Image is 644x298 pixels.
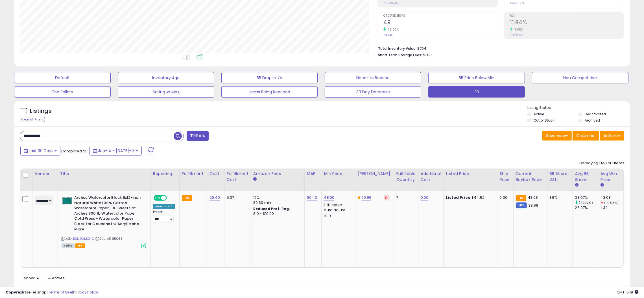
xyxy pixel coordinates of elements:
[421,195,429,200] a: 0.00
[542,131,572,141] button: Save View
[516,195,526,201] small: FBA
[166,196,175,200] span: OFF
[378,53,422,57] b: Short Term Storage Fees:
[383,33,392,36] small: Prev: 28
[60,171,148,177] div: Title
[30,107,52,115] h5: Listings
[617,290,638,295] span: 2025-08-13 16:19 GMT
[516,202,527,208] small: FBM
[516,171,545,183] div: Current Buybox Price
[575,205,598,210] div: 26.27%
[601,205,623,210] div: 43.1
[423,52,432,58] span: $1.08
[221,86,318,98] button: Items Being Repriced
[362,195,372,200] a: 70.99
[550,195,568,200] div: 39%
[575,183,578,188] small: Avg BB Share.
[510,14,624,18] span: ROI
[386,27,399,32] small: 75.00%
[512,27,523,32] small: 3.65%
[601,195,623,200] div: 43.08
[528,203,538,208] span: 38.99
[446,171,495,177] div: Listed Price
[29,148,53,154] span: Last 30 Days
[601,171,621,183] div: Avg Win Price
[600,131,624,141] button: Actions
[14,72,111,83] button: Default
[428,86,525,98] button: EB
[325,72,421,83] button: Needs to Reprice
[6,290,98,295] div: seller snap | |
[253,206,290,211] b: Reduced Prof. Rng.
[575,171,596,183] div: Avg BB Share
[14,86,111,98] button: Top Sellers
[307,171,319,177] div: MAP
[153,204,175,209] div: Amazon AI *
[324,202,351,218] div: Disable auto adjust min
[89,146,142,156] button: Jun-14 - [DATE]-13
[601,183,604,188] small: Avg Win Price.
[573,131,599,141] button: Columns
[62,195,73,206] img: 51h7HMoeN1L._SL40_.jpg
[532,72,628,83] button: Non Competitive
[325,86,421,98] button: 30 Day Decrease
[396,195,414,200] div: 7
[73,236,94,241] a: B01J9UMQHQ
[307,195,317,200] a: 50.40
[428,72,525,83] button: BB Price Below Min
[62,243,75,248] span: All listings currently available for purchase on Amazon
[383,19,497,27] h2: 49
[383,1,398,5] small: Prev: $94.84
[253,211,300,216] div: $10 - $10.90
[534,112,544,116] label: Active
[74,195,143,233] b: Arches Watercolor Block 9x12-inch Natural White 100% Cotton Watercolor Paper - 10 Sheets of Arche...
[499,171,511,183] div: Ship Price
[579,161,624,166] div: Displaying 1 to 1 of 1 items
[446,195,493,200] div: $44.52
[550,171,570,183] div: BB Share 24h.
[118,72,214,83] button: Inventory Age
[153,210,175,223] div: Preset:
[182,171,205,177] div: Fulfillment
[576,133,594,139] span: Columns
[154,196,161,200] span: ON
[378,46,416,51] b: Total Inventory Value:
[182,195,192,201] small: FBA
[118,86,214,98] button: Selling @ Max
[62,195,146,248] div: ASIN:
[75,243,85,248] span: FBA
[20,146,60,156] button: Last 30 Days
[585,118,600,123] label: Archived
[446,195,471,200] b: Listed Price:
[499,195,509,200] div: 0.00
[510,33,523,36] small: Prev: 11.52%
[510,1,524,5] small: Prev: 26.27%
[585,112,606,116] label: Deactivated
[6,290,26,295] strong: Copyright
[209,171,222,177] div: Cost
[396,171,416,183] div: Fulfillable Quantity
[95,236,123,241] span: | SKU: A1795065
[604,200,619,205] small: (-0.05%)
[383,14,497,18] span: Ordered Items
[527,105,630,111] p: Listing States:
[227,195,246,200] div: 5.37
[209,195,220,200] a: 29.40
[187,131,209,141] button: Filters
[35,171,55,177] div: Vendor
[253,177,257,182] small: Amazon Fees.
[253,171,302,177] div: Amazon Fees
[24,275,65,281] span: Show: entries
[253,200,300,205] div: $0.30 min
[61,148,87,154] span: Compared to:
[32,169,58,191] th: CSV column name: cust_attr_2_Vendor
[528,195,538,200] span: 43.93
[48,290,72,295] a: Terms of Use
[227,171,248,183] div: Fulfillment Cost
[579,200,593,205] small: (44.92%)
[324,171,353,177] div: Min Price
[73,290,98,295] a: Privacy Policy
[534,118,554,123] label: Out of Stock
[378,45,620,51] li: $764
[324,195,334,200] a: 48.00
